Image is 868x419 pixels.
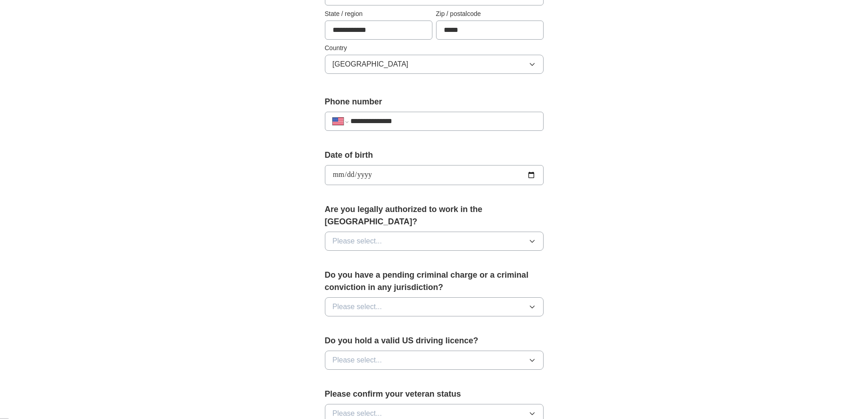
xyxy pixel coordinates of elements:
[333,408,382,419] span: Please select...
[325,203,544,228] label: Are you legally authorized to work in the [GEOGRAPHIC_DATA]?
[333,355,382,366] span: Please select...
[325,351,544,370] button: Please select...
[325,269,544,294] label: Do you have a pending criminal charge or a criminal conviction in any jurisdiction?
[333,301,382,312] span: Please select...
[333,59,409,70] span: [GEOGRAPHIC_DATA]
[325,297,544,316] button: Please select...
[325,9,432,19] label: State / region
[325,232,544,251] button: Please select...
[325,388,544,400] label: Please confirm your veteran status
[325,55,544,74] button: [GEOGRAPHIC_DATA]
[325,96,544,108] label: Phone number
[333,236,382,247] span: Please select...
[325,335,544,347] label: Do you hold a valid US driving licence?
[436,9,544,19] label: Zip / postalcode
[325,149,544,161] label: Date of birth
[325,43,544,53] label: Country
